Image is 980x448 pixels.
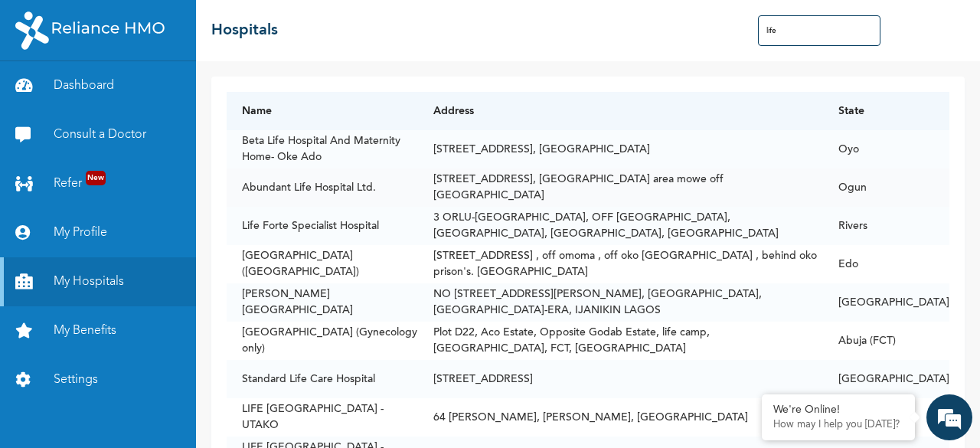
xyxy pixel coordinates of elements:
[227,245,418,283] td: [GEOGRAPHIC_DATA] ([GEOGRAPHIC_DATA])
[227,130,418,168] td: Beta Life Hospital And Maternity Home- Oke Ado
[773,404,903,417] div: We're Online!
[418,398,823,437] td: 64 [PERSON_NAME], [PERSON_NAME], [GEOGRAPHIC_DATA]
[758,15,880,46] input: Search Hospitals...
[418,360,823,398] td: [STREET_ADDRESS]
[227,398,418,437] td: LIFE [GEOGRAPHIC_DATA] - UTAKO
[418,168,823,207] td: [STREET_ADDRESS], [GEOGRAPHIC_DATA] area mowe off [GEOGRAPHIC_DATA]
[823,130,949,168] td: Oyo
[823,207,949,245] td: Rivers
[418,322,823,360] td: Plot D22, Aco Estate, Opposite Godab Estate, life camp, [GEOGRAPHIC_DATA], FCT, [GEOGRAPHIC_DATA]
[15,11,165,50] img: RelianceHMO's Logo
[80,86,257,106] div: Chat with us now
[823,245,949,283] td: Edo
[823,92,949,130] th: State
[418,283,823,322] td: NO [STREET_ADDRESS][PERSON_NAME], [GEOGRAPHIC_DATA],[GEOGRAPHIC_DATA]-ERA, IJANIKIN LAGOS
[89,142,211,297] span: We're online!
[823,283,949,322] td: [GEOGRAPHIC_DATA]
[211,19,278,42] h2: Hospitals
[251,8,288,44] div: Minimize live chat window
[150,371,292,418] div: FAQs
[773,419,903,431] p: How may I help you today?
[823,360,949,398] td: [GEOGRAPHIC_DATA]
[823,322,949,360] td: Abuja (FCT)
[418,130,823,168] td: [STREET_ADDRESS], [GEOGRAPHIC_DATA]
[8,317,292,371] textarea: Type your message and hit 'Enter'
[227,92,418,130] th: Name
[227,360,418,398] td: Standard Life Care Hospital
[28,77,62,115] img: d_794563401_company_1708531726252_794563401
[227,322,418,360] td: [GEOGRAPHIC_DATA] (Gynecology only)
[86,171,106,185] span: New
[227,283,418,322] td: [PERSON_NAME][GEOGRAPHIC_DATA]
[8,397,150,408] span: Conversation
[227,207,418,245] td: Life Forte Specialist Hospital
[823,168,949,207] td: Ogun
[418,245,823,283] td: [STREET_ADDRESS] , off omoma , off oko [GEOGRAPHIC_DATA] , behind oko prison's. [GEOGRAPHIC_DATA]
[418,207,823,245] td: 3 ORLU-[GEOGRAPHIC_DATA], OFF [GEOGRAPHIC_DATA], [GEOGRAPHIC_DATA], [GEOGRAPHIC_DATA], [GEOGRAPHI...
[227,168,418,207] td: Abundant Life Hospital Ltd.
[418,92,823,130] th: Address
